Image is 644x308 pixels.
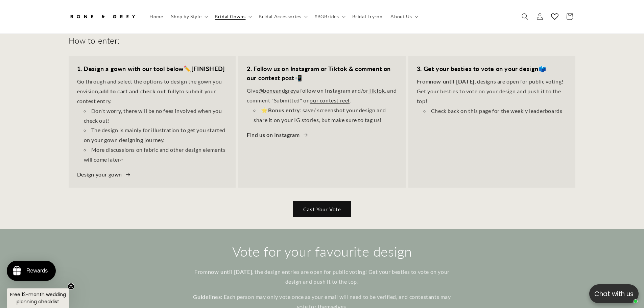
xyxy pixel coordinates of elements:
h3: 🗳️ [417,64,567,73]
strong: 2. Follow us on Instagram or Tiktok & comment on our contest post [247,65,391,81]
span: Shop by Style [171,14,201,20]
strong: Bonus entry [268,107,300,113]
span: Home [149,14,163,20]
p: From , the design entries are open for public voting! Get your besties to vote on your design and... [190,267,454,287]
h3: 📲 [247,64,397,82]
h2: How to enter: [69,35,120,46]
span: Free 12-month wedding planning checklist [10,291,66,305]
a: Find us on Instagram [247,130,309,140]
li: More discussions on fabric and other design elements will come later~ [84,145,228,165]
a: Bone and Grey Bridal [66,7,139,27]
button: Open chatbox [589,284,639,303]
a: Design your gown [77,170,131,180]
p: Chat with us [589,289,639,299]
a: @boneandgrey [259,87,296,94]
span: #BGBrides [314,14,339,20]
summary: Bridal Accessories [255,9,310,24]
strong: Guidelines [193,293,221,300]
strong: add to cart and check out fully [99,88,179,94]
a: Bridal Try-on [348,9,387,24]
p: Give a follow on Instagram and/or , and comment "Submitted" on . [247,86,397,105]
img: Bone and Grey Bridal [69,9,136,24]
span: Bridal Try-on [352,14,383,20]
a: Cast Your Vote [293,201,351,217]
p: From , designs are open for public voting! Get your besties to vote on your design and push it to... [417,77,567,106]
summary: Shop by Style [167,9,211,24]
h3: ✏️ [77,64,228,73]
summary: #BGBrides [310,9,348,24]
a: Home [145,9,167,24]
summary: Search [518,9,532,24]
h2: Vote for your favourite design [190,243,454,260]
p: Go through and select the options to design the gown you envision, to submit your contest entry. [77,77,228,106]
span: Bridal Gowns [215,14,245,20]
summary: Bridal Gowns [211,9,255,24]
div: Rewards [26,268,48,274]
strong: 1. Design a gown with our tool below [77,65,184,72]
li: The design is mainly for illustration to get you started on your gown designing journey. [84,125,228,145]
li: Don't worry, there will be no fees involved when you check out! [84,106,228,126]
a: TikTok [368,87,385,94]
li: ⭐ : save/ screenshot your design and share it on your IG stories, but make sure to tag us! [254,105,397,125]
strong: [FINISHED] [191,65,225,72]
li: Check back on this page for the weekly leaderboards [424,106,567,116]
span: Bridal Accessories [259,14,301,20]
button: Close teaser [68,283,74,290]
summary: About Us [386,9,421,24]
span: About Us [390,14,412,20]
div: Free 12-month wedding planning checklistClose teaser [7,288,69,308]
strong: 3. Get your besties to vote on your design [417,65,539,72]
strong: now until [DATE] [430,78,475,85]
a: our contest reel [310,97,350,103]
strong: now until [DATE] [208,268,253,275]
